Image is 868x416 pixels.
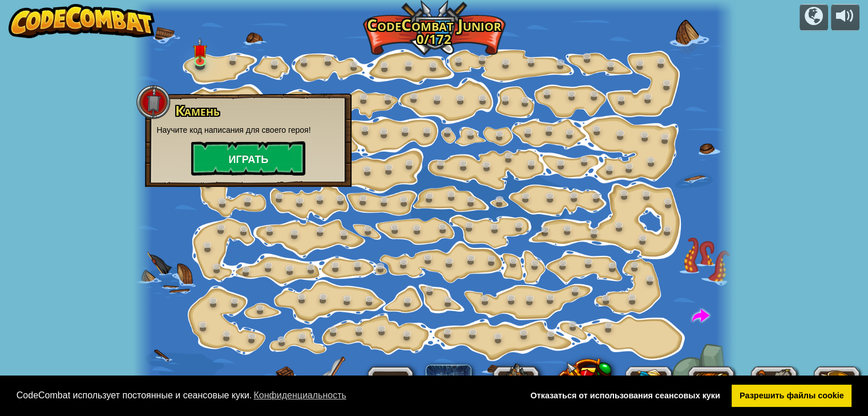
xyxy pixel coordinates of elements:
[252,387,348,404] a: узнать больше о файлах cookie
[17,390,252,400] font: CodeCombat использует постоянные и сеансовые куки.
[523,385,728,407] a: запретить куки
[732,385,851,407] a: разрешить куки
[740,391,844,400] font: Разрешить файлы cookie
[253,390,346,400] font: Конфиденциальность
[530,391,720,400] font: Отказаться от использования сеансовых куки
